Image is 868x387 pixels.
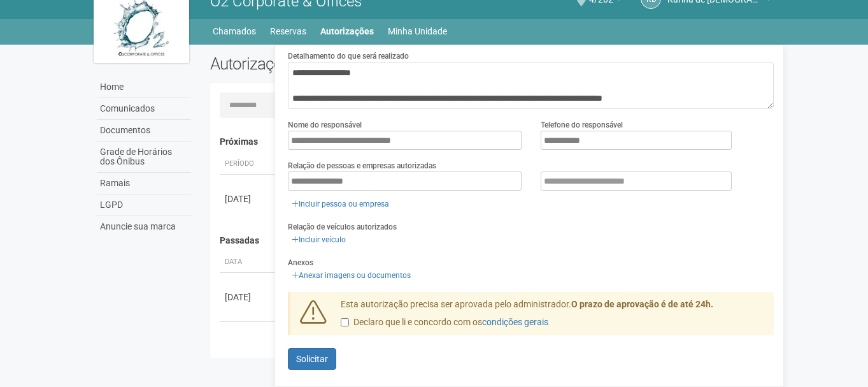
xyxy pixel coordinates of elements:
a: Reservas [270,22,306,40]
label: Relação de pessoas e empresas autorizadas [288,160,436,172]
a: LGPD [97,194,191,216]
a: Incluir pessoa ou empresa [288,197,393,211]
div: Esta autorização precisa ser aprovada pelo administrador. [331,298,774,335]
label: Detalhamento do que será realizado [288,50,409,62]
input: Declaro que li e concordo com oscondições gerais [341,318,349,326]
h2: Autorizações [210,54,483,73]
label: Nome do responsável [288,119,362,131]
strong: O prazo de aprovação é de até 24h. [571,299,713,309]
div: [DATE] [225,193,272,205]
th: Data [220,252,277,273]
label: Declaro que li e concordo com os [341,316,548,329]
a: Incluir veículo [288,233,350,247]
button: Solicitar [288,348,336,370]
label: Telefone do responsável [541,119,623,131]
a: Anexar imagens ou documentos [288,268,415,282]
a: Home [97,77,191,98]
a: Ramais [97,173,191,194]
label: Relação de veículos autorizados [288,221,397,233]
a: Grade de Horários dos Ônibus [97,142,191,173]
a: Minha Unidade [388,22,447,40]
a: Comunicados [97,98,191,120]
a: Chamados [213,22,256,40]
label: Anexos [288,257,313,268]
a: condições gerais [482,317,548,327]
div: [DATE] [225,291,272,303]
span: Solicitar [296,354,328,364]
th: Período [220,154,277,175]
h4: Próximas [220,137,765,147]
h4: Passadas [220,236,765,245]
a: Anuncie sua marca [97,216,191,237]
a: Autorizações [320,22,374,40]
a: Documentos [97,120,191,142]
